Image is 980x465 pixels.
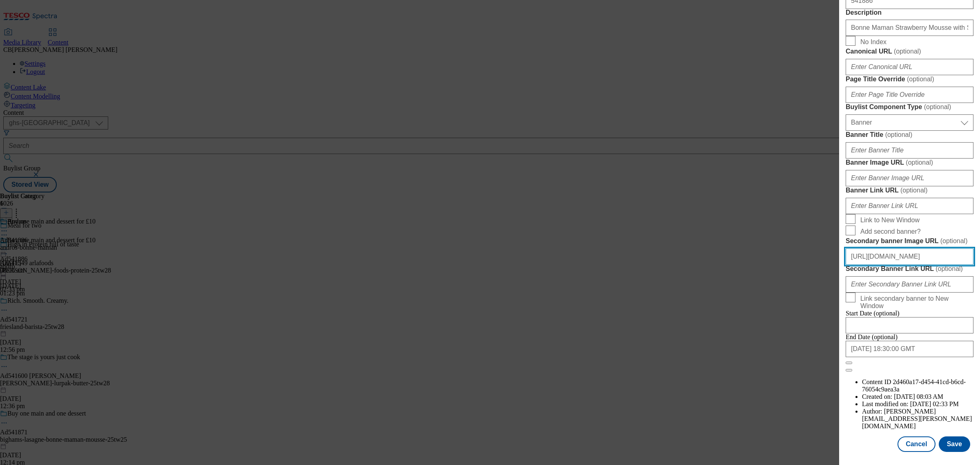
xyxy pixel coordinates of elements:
label: Description [846,9,973,16]
span: [PERSON_NAME][EMAIL_ADDRESS][PERSON_NAME][DOMAIN_NAME] [862,408,972,429]
input: Enter Banner Link URL [846,198,973,214]
span: ( optional ) [935,265,963,272]
span: Start Date (optional) [846,310,900,317]
span: ( optional ) [894,48,921,55]
label: Page Title Override [846,75,973,83]
span: ( optional ) [940,237,968,244]
li: Author: [862,408,973,430]
input: Enter Secondary Banner Link URL [846,276,973,293]
input: Enter Banner Title [846,142,973,159]
input: Enter Canonical URL [846,59,973,75]
span: Add second banner? [860,228,921,235]
li: Content ID [862,378,973,393]
span: 2d460a17-d454-41cd-b6cd-76054c9aea3a [862,378,966,393]
input: Enter Description [846,20,973,36]
label: Banner Title [846,131,973,139]
input: Enter Date [846,341,973,357]
span: [DATE] 02:33 PM [910,400,959,407]
li: Created on: [862,393,973,400]
input: Enter Date [846,317,973,333]
li: Last modified on: [862,400,973,408]
span: ( optional ) [907,76,934,83]
label: Secondary Banner Link URL [846,265,973,273]
input: Enter Page Title Override [846,87,973,103]
button: Cancel [898,436,935,452]
span: End Date (optional) [846,333,898,340]
span: [DATE] 08:03 AM [894,393,943,400]
label: Canonical URL [846,47,973,56]
span: Link to New Window [860,217,920,224]
span: ( optional ) [885,131,913,138]
input: Enter Secondary banner Image URL [846,248,973,265]
span: ( optional ) [906,159,933,166]
button: Close [846,362,852,364]
input: Enter Banner Image URL [846,170,973,186]
span: No Index [860,38,886,46]
button: Save [939,436,970,452]
label: Banner Link URL [846,186,973,194]
span: ( optional ) [924,103,951,110]
label: Buylist Component Type [846,103,973,111]
label: Banner Image URL [846,159,973,167]
span: Link secondary banner to New Window [860,295,970,310]
label: Secondary banner Image URL [846,237,973,245]
span: ( optional ) [900,187,928,194]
